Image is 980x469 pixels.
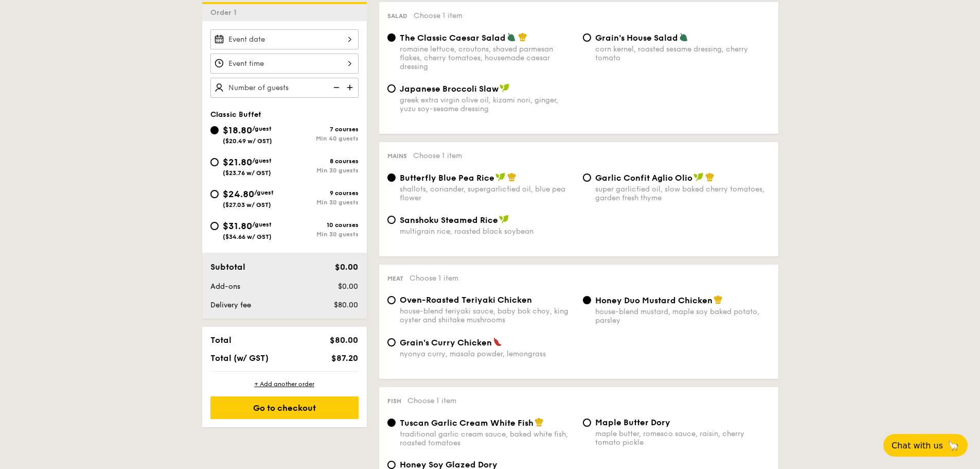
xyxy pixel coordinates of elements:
span: Garlic Confit Aglio Olio [595,173,692,183]
input: Japanese Broccoli Slawgreek extra virgin olive oil, kizami nori, ginger, yuzu soy-sesame dressing [387,84,396,93]
div: traditional garlic cream sauce, baked white fish, roasted tomatoes [400,430,575,447]
span: 🦙 [947,440,959,451]
input: Event time [210,54,359,74]
span: Tuscan Garlic Cream White Fish [400,418,533,428]
span: $31.80 [223,220,252,232]
input: $18.80/guest($20.49 w/ GST)7 coursesMin 40 guests [210,126,219,134]
span: $87.20 [331,353,358,363]
input: Oven-Roasted Teriyaki Chickenhouse-blend teriyaki sauce, baby bok choy, king oyster and shiitake ... [387,296,396,304]
span: /guest [252,221,272,228]
div: super garlicfied oil, slow baked cherry tomatoes, garden fresh thyme [595,185,770,202]
img: icon-chef-hat.a58ddaea.svg [705,172,715,182]
span: Subtotal [210,262,245,272]
span: ($34.66 w/ GST) [223,233,272,240]
span: Butterfly Blue Pea Rice [400,173,494,183]
img: icon-chef-hat.a58ddaea.svg [507,172,516,182]
img: icon-reduce.1d2dbef1.svg [328,78,343,97]
div: nyonya curry, masala powder, lemongrass [400,350,575,358]
input: Sanshoku Steamed Ricemultigrain rice, roasted black soybean [387,216,396,224]
span: Add-ons [210,282,240,291]
div: romaine lettuce, croutons, shaved parmesan flakes, cherry tomatoes, housemade caesar dressing [400,45,575,71]
span: Japanese Broccoli Slaw [400,84,498,94]
span: $24.80 [223,188,254,200]
span: $21.80 [223,157,252,168]
input: Number of guests [210,78,359,98]
input: Butterfly Blue Pea Riceshallots, coriander, supergarlicfied oil, blue pea flower [387,173,396,182]
span: The Classic Caesar Salad [400,33,506,43]
span: $18.80 [223,125,252,136]
span: Total (w/ GST) [210,353,269,363]
input: Grain's Curry Chickennyonya curry, masala powder, lemongrass [387,338,396,346]
span: Choose 1 item [409,274,458,283]
div: house-blend teriyaki sauce, baby bok choy, king oyster and shiitake mushrooms [400,307,575,324]
img: icon-vegetarian.fe4039eb.svg [507,32,516,42]
div: greek extra virgin olive oil, kizami nori, ginger, yuzu soy-sesame dressing [400,96,575,113]
div: Min 40 guests [284,135,359,142]
img: icon-spicy.37a8142b.svg [493,337,502,346]
img: icon-vegan.f8ff3823.svg [495,172,506,182]
span: Choose 1 item [413,151,462,160]
img: icon-vegan.f8ff3823.svg [693,172,704,182]
div: + Add another order [210,380,359,388]
div: maple butter, romesco sauce, raisin, cherry tomato pickle [595,429,770,447]
input: Grain's House Saladcorn kernel, roasted sesame dressing, cherry tomato [583,33,591,42]
span: Grain's Curry Chicken [400,338,492,348]
span: Mains [387,152,407,160]
input: Event date [210,29,359,49]
span: Order 1 [210,8,241,17]
span: Choose 1 item [407,396,456,405]
span: $0.00 [335,262,358,272]
span: Grain's House Salad [595,33,678,43]
span: $80.00 [330,335,358,345]
span: /guest [254,189,274,196]
span: ($27.03 w/ GST) [223,201,271,209]
div: house-blend mustard, maple soy baked potato, parsley [595,307,770,325]
div: Min 30 guests [284,199,359,206]
div: 8 courses [284,158,359,165]
div: Min 30 guests [284,167,359,174]
span: Total [210,335,231,345]
span: /guest [252,157,272,164]
input: $31.80/guest($34.66 w/ GST)10 coursesMin 30 guests [210,222,219,230]
span: Maple Butter Dory [595,418,670,427]
div: shallots, coriander, supergarlicfied oil, blue pea flower [400,185,575,202]
span: $0.00 [338,282,358,291]
input: Maple Butter Dorymaple butter, romesco sauce, raisin, cherry tomato pickle [583,419,591,427]
input: The Classic Caesar Saladromaine lettuce, croutons, shaved parmesan flakes, cherry tomatoes, house... [387,33,396,42]
div: 10 courses [284,221,359,229]
span: ($23.76 w/ GST) [223,169,271,177]
button: Chat with us🦙 [883,434,968,457]
span: Delivery fee [210,301,251,309]
input: Honey Soy Glazed Doryhoney soy glazed dory, carrot, zucchini and onion [387,461,396,469]
span: $80.00 [334,301,358,309]
img: icon-chef-hat.a58ddaea.svg [518,32,527,42]
span: ($20.49 w/ GST) [223,137,272,145]
span: Meat [387,275,403,282]
div: Min 30 guests [284,231,359,238]
input: Honey Duo Mustard Chickenhouse-blend mustard, maple soy baked potato, parsley [583,296,591,304]
span: Honey Duo Mustard Chicken [595,296,712,305]
div: corn kernel, roasted sesame dressing, cherry tomato [595,45,770,62]
span: Classic Buffet [210,110,261,119]
span: Salad [387,12,407,20]
div: 9 courses [284,189,359,197]
input: Garlic Confit Aglio Oliosuper garlicfied oil, slow baked cherry tomatoes, garden fresh thyme [583,173,591,182]
img: icon-vegan.f8ff3823.svg [500,83,510,93]
span: Choose 1 item [414,11,462,20]
span: Sanshoku Steamed Rice [400,215,498,225]
input: Tuscan Garlic Cream White Fishtraditional garlic cream sauce, baked white fish, roasted tomatoes [387,419,396,427]
input: $21.80/guest($23.76 w/ GST)8 coursesMin 30 guests [210,158,219,166]
input: $24.80/guest($27.03 w/ GST)9 coursesMin 30 guests [210,190,219,198]
div: multigrain rice, roasted black soybean [400,227,575,236]
div: Go to checkout [210,396,359,419]
span: Fish [387,397,401,405]
img: icon-chef-hat.a58ddaea.svg [714,295,723,304]
span: /guest [252,125,272,132]
div: 7 courses [284,126,359,133]
img: icon-chef-hat.a58ddaea.svg [534,418,544,427]
img: icon-vegan.f8ff3823.svg [499,215,509,224]
span: Chat with us [892,441,943,450]
img: icon-vegetarian.fe4039eb.svg [679,32,688,42]
img: icon-add.58712e84.svg [343,78,359,97]
span: Oven-Roasted Teriyaki Chicken [400,295,532,305]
